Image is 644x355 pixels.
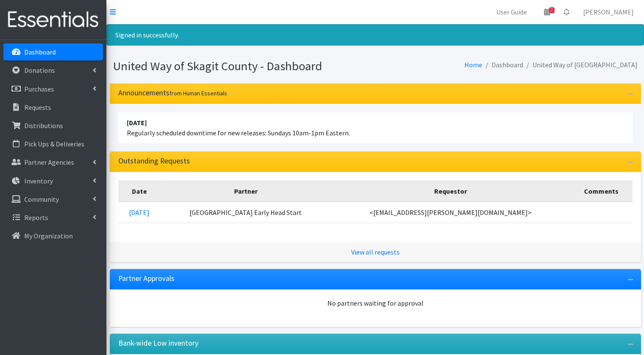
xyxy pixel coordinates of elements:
[489,3,534,20] a: User Guide
[3,99,103,116] a: Requests
[118,274,175,283] h3: Partner Approvals
[24,177,53,185] p: Inventory
[169,89,227,97] small: from Human Essentials
[3,117,103,134] a: Distributions
[129,208,149,217] a: [DATE]
[127,118,147,127] strong: [DATE]
[24,48,56,56] p: Dashboard
[118,89,227,97] h3: Announcements
[24,103,51,112] p: Requests
[523,59,638,71] li: United Way of [GEOGRAPHIC_DATA]
[576,3,641,20] a: [PERSON_NAME]
[3,154,103,171] a: Partner Agencies
[537,3,557,20] a: 2
[3,172,103,189] a: Inventory
[3,135,103,152] a: Pick Ups & Deliveries
[113,59,372,74] h1: United Way of Skagit County - Dashboard
[3,209,103,226] a: Reports
[3,43,103,60] a: Dashboard
[24,121,63,130] p: Distributions
[482,59,523,71] li: Dashboard
[570,180,633,202] th: Comments
[24,158,74,166] p: Partner Agencies
[24,66,55,74] p: Donations
[3,62,103,79] a: Donations
[160,202,331,223] td: [GEOGRAPHIC_DATA] Early Head Start
[24,213,48,222] p: Reports
[24,232,73,240] p: My Organization
[549,7,555,13] span: 2
[3,227,103,244] a: My Organization
[24,140,84,148] p: Pick Ups & Deliveries
[331,180,570,202] th: Requestor
[118,339,198,348] h3: Bank-wide Low inventory
[118,298,633,308] div: No partners waiting for approval
[160,180,331,202] th: Partner
[3,80,103,97] a: Purchases
[24,195,59,203] p: Community
[118,157,190,166] h3: Outstanding Requests
[331,202,570,223] td: <[EMAIL_ADDRESS][PERSON_NAME][DOMAIN_NAME]>
[3,191,103,208] a: Community
[464,60,482,69] a: Home
[351,248,400,256] a: View all requests
[24,85,54,93] p: Purchases
[118,112,633,143] li: Regularly scheduled downtime for new releases: Sundays 10am-1pm Eastern.
[118,180,161,202] th: Date
[3,6,103,34] img: HumanEssentials
[106,24,644,46] div: Signed in successfully.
